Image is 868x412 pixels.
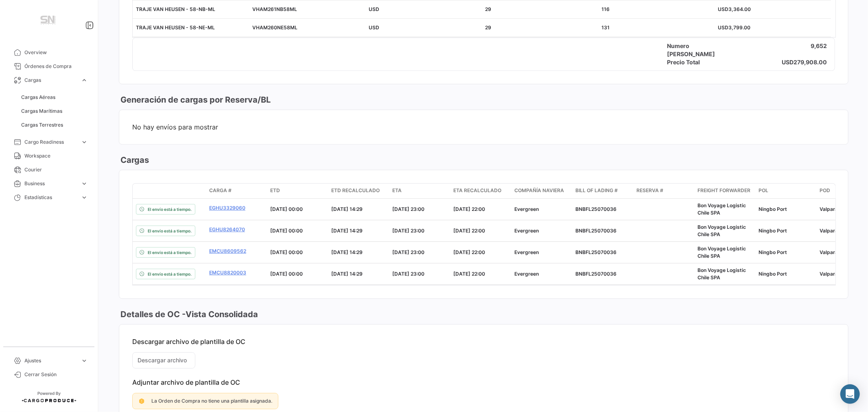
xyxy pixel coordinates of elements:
h3: Detalles de OC - Vista Consolidada [119,309,258,320]
datatable-header-cell: ETA Recalculado [450,184,511,198]
span: expand_more [81,77,88,84]
div: Bon Voyage Logistic Chile SPA [697,267,752,281]
datatable-header-cell: ETA [389,184,450,198]
a: Workspace [7,149,91,163]
span: Overview [24,49,88,56]
span: USD [369,24,379,31]
span: Ajustes [24,357,77,364]
span: expand_more [81,180,88,187]
span: Órdenes de Compra [24,63,88,70]
span: [DATE] 22:00 [453,206,485,212]
span: USD [718,6,728,12]
span: Cargas Marítimas [21,107,62,115]
span: Cargo Readiness [24,138,77,146]
span: expand_more [81,357,88,364]
h4: USD [782,58,794,66]
div: BNBFL25070036 [575,249,630,256]
a: EGHU8264070 [209,226,264,233]
span: El envío está a tiempo. [148,228,192,234]
a: EGHU3329060 [209,204,264,212]
div: 116 [601,6,711,13]
datatable-header-cell: Freight Forwarder [694,184,755,198]
span: El envío está a tiempo. [148,271,192,277]
span: Evergreen [514,249,539,255]
img: Manufactura+Logo.png [28,10,69,33]
span: El envío está a tiempo. [148,249,192,256]
datatable-header-cell: Compañía naviera [511,184,572,198]
span: Evergreen [514,228,539,234]
datatable-header-cell: ETD [267,184,328,198]
span: 29 [485,24,491,31]
span: Evergreen [514,271,539,277]
span: POL [759,187,768,194]
span: [DATE] 23:00 [392,206,424,212]
p: Descargar archivo de plantilla de OC [132,337,835,346]
span: [DATE] 14:29 [331,249,363,255]
span: Business [24,180,77,187]
h3: Generación de cargas por Reserva/BL [119,94,271,105]
span: Freight Forwarder [697,187,750,194]
span: Cerrar Sesión [24,371,88,378]
span: [DATE] 23:00 [392,271,424,277]
datatable-header-cell: Carga # [206,184,267,198]
h4: Numero [PERSON_NAME] [667,42,722,58]
span: VHAM260NE58ML [252,24,297,31]
span: POD [820,187,830,194]
span: TRAJE VAN HEUSEN - 58-NB-ML [136,6,215,12]
h4: 279,908.00 [794,58,827,66]
div: Ningbo Port [759,270,813,278]
span: [DATE] 22:00 [453,249,485,255]
span: Carga # [209,187,232,194]
a: Cargas Marítimas [18,105,91,117]
span: Reserva # [636,187,663,194]
div: 131 [601,24,711,31]
div: Ningbo Port [759,206,813,213]
span: [DATE] 22:00 [453,271,485,277]
span: Estadísticas [24,194,77,201]
datatable-header-cell: POL [755,184,816,198]
span: No hay envíos para mostrar [132,123,835,131]
div: BNBFL25070036 [575,270,630,278]
h3: Cargas [119,154,149,166]
span: [DATE] 23:00 [392,249,424,255]
span: 3,364.00 [728,6,751,12]
div: Bon Voyage Logistic Chile SPA [697,245,752,260]
span: ETA Recalculado [453,187,501,194]
span: [DATE] 00:00 [270,271,303,277]
span: Compañía naviera [514,187,564,194]
span: Cargas Aéreas [21,94,55,101]
span: [DATE] 14:29 [331,228,363,234]
span: [DATE] 00:00 [270,228,303,234]
h4: 9,652 [811,42,827,58]
datatable-header-cell: ETD Recalculado [328,184,389,198]
div: Abrir Intercom Messenger [840,384,860,404]
span: TRAJE VAN HEUSEN - 58-NE-ML [136,24,215,31]
span: Cargas Terrestres [21,121,63,129]
span: El envío está a tiempo. [148,206,192,213]
span: [DATE] 00:00 [270,249,303,255]
datatable-header-cell: Bill of Lading # [572,184,633,198]
span: Courier [24,166,88,173]
span: [DATE] 00:00 [270,206,303,212]
span: [DATE] 14:29 [331,271,363,277]
h4: Precio Total [667,58,722,66]
div: Bon Voyage Logistic Chile SPA [697,202,752,217]
a: EMCU8609562 [209,248,264,255]
span: expand_more [81,138,88,146]
span: 3,799.00 [728,24,750,31]
a: Cargas Aéreas [18,91,91,103]
span: [DATE] 22:00 [453,228,485,234]
a: Courier [7,163,91,177]
a: EMCU8820003 [209,269,264,276]
span: ETD [270,187,280,194]
div: Ningbo Port [759,227,813,234]
span: USD [369,6,379,12]
span: [DATE] 14:29 [331,206,363,212]
div: BNBFL25070036 [575,206,630,213]
p: Adjuntar archivo de plantilla de OC [132,378,835,386]
span: ETA [392,187,402,194]
span: [DATE] 23:00 [392,228,424,234]
div: Bon Voyage Logistic Chile SPA [697,224,752,238]
span: Evergreen [514,206,539,212]
div: Ningbo Port [759,249,813,256]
